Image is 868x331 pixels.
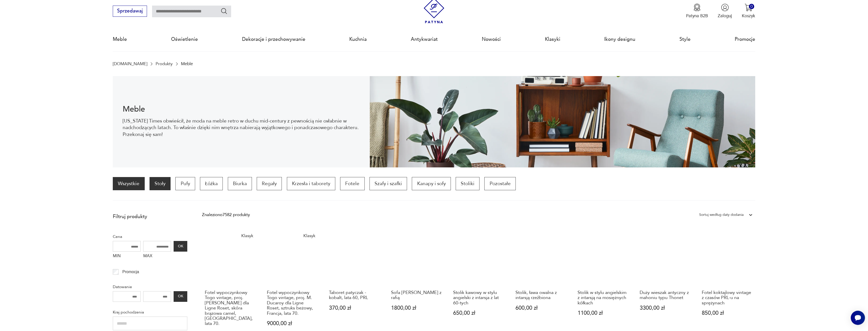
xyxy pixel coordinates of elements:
h3: Duży wieszak antyczny z mahoniu typu Thonet [640,290,690,301]
p: Datowanie [113,284,187,290]
label: MIN [113,252,141,261]
p: 370,00 zł [329,305,380,311]
button: OK [174,291,187,302]
p: Kraj pochodzenia [113,309,187,316]
p: Zaloguj [718,13,732,19]
p: 650,00 zł [453,310,504,316]
a: Promocje [735,28,755,51]
a: Produkty [156,61,173,66]
a: Łóżka [200,177,223,190]
p: Koszyk [742,13,755,19]
h3: Stolik kawowy w stylu angielski z intarsja z lat 60-tych [453,290,504,306]
a: Style [679,28,691,51]
a: Nowości [482,28,501,51]
p: Meble [181,61,193,66]
button: Sprzedawaj [113,6,147,17]
h3: Sofa [PERSON_NAME] z rafią [391,290,442,301]
a: Regały [257,177,282,190]
a: Pufy [175,177,195,190]
p: Patyna B2B [686,13,708,19]
a: Meble [113,28,127,51]
img: Ikonka użytkownika [721,4,729,11]
a: Krzesła i taborety [287,177,335,190]
h3: Taboret patyczak - kobalt, lata 60, PRL [329,290,380,301]
p: Filtruj produkty [113,213,187,220]
div: Sortuj według daty dodania [699,212,744,218]
p: Cena [113,233,187,240]
iframe: Smartsupp widget button [851,311,865,325]
p: 850,00 zł [702,310,752,316]
h3: Stolik, ława owalna z intarsją rzeźbiona [515,290,566,301]
h3: Fotel wypoczynkowy Togo vintage, proj. M. Ducaroy dla Ligne Roset, sztruks beżowy, Francja, lata 70. [267,290,318,316]
a: [DOMAIN_NAME] [113,61,147,66]
img: Ikona koszyka [745,4,752,11]
a: Biurka [228,177,252,190]
h3: Fotel koktajlowy vintage z czasów PRL-u na sprężynach [702,290,752,306]
img: Ikona medalu [693,4,701,11]
p: Promocja [122,269,139,275]
button: 0Koszyk [742,4,755,19]
h3: Stolik w stylu angielskim z intarsją na mosiężnych kółkach [578,290,628,306]
a: Stoły [150,177,171,190]
h1: Meble [123,106,360,113]
button: Patyna B2B [686,4,708,19]
a: Kuchnia [349,28,367,51]
a: Stoliki [456,177,479,190]
label: MAX [143,252,171,261]
a: Fotele [340,177,364,190]
a: Antykwariat [411,28,438,51]
p: [US_STATE] Times obwieścił, że moda na meble retro w duchu mid-century z pewnością nie osłabnie w... [123,118,360,138]
a: Pozostałe [484,177,515,190]
a: Wszystkie [113,177,144,190]
p: 1800,00 zł [391,305,442,311]
a: Klasyki [545,28,560,51]
a: Sprzedawaj [113,9,147,13]
p: 9000,00 zł [267,321,318,326]
button: Szukaj [220,7,228,15]
a: Dekoracje i przechowywanie [242,28,305,51]
p: 600,00 zł [515,305,566,311]
p: 3300,00 zł [640,305,690,311]
h3: Fotel wypoczynkowy Togo vintage, proj. [PERSON_NAME] dla Ligne Roset, skóra brązowa camel, [GEOGR... [205,290,255,326]
a: Ikony designu [604,28,635,51]
div: 0 [749,4,754,9]
a: Ikona medaluPatyna B2B [686,4,708,19]
div: Znaleziono 7582 produkty [202,212,250,218]
button: OK [174,241,187,252]
img: Meble [370,76,755,167]
p: 1100,00 zł [578,310,628,316]
button: Zaloguj [718,4,732,19]
a: Szafy i szafki [370,177,407,190]
a: Oświetlenie [171,28,198,51]
a: Kanapy i sofy [412,177,451,190]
